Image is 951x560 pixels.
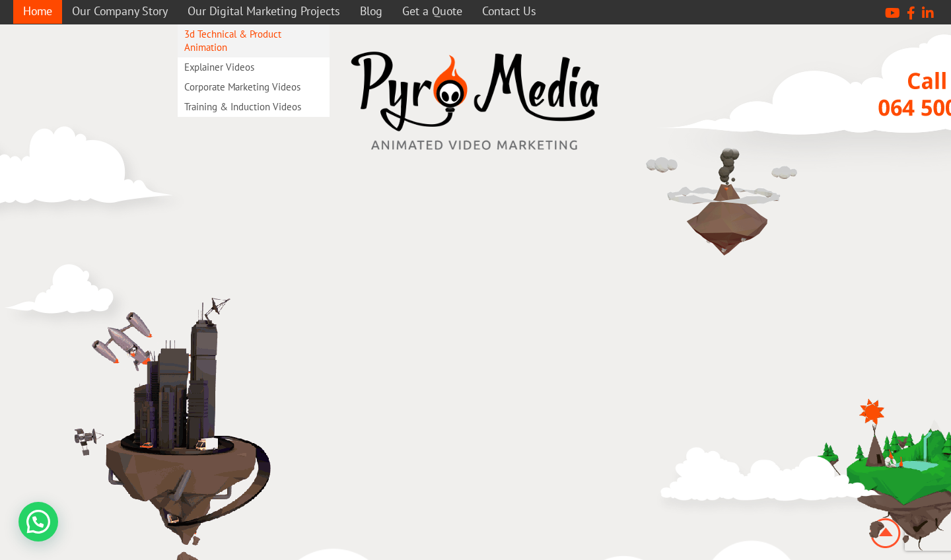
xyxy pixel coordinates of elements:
a: Corporate Marketing Videos [178,77,330,97]
img: video marketing media company westville durban logo [343,44,608,158]
a: Explainer Videos [178,57,330,77]
a: Training & Induction Videos [178,97,330,117]
a: 3d Technical & Product Animation [178,24,330,57]
img: explainer videos [657,440,888,522]
img: media company durban [641,117,806,282]
a: video marketing media company westville durban logo [343,44,608,161]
